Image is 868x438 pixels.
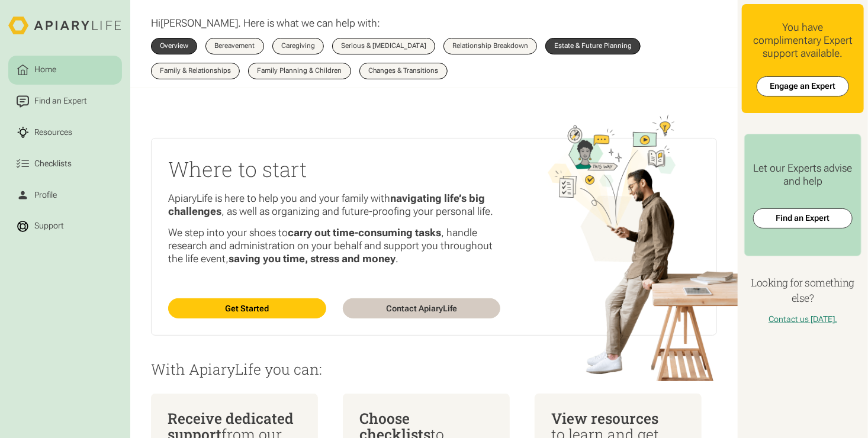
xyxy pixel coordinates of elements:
[742,275,864,307] h4: Looking for something else?
[168,192,500,218] p: ApiaryLife is here to help you and your family with , as well as organizing and future-proofing y...
[359,63,448,79] a: Changes & Transitions
[151,38,197,54] a: Overview
[8,149,122,178] a: Checklists
[160,67,231,75] div: Family & Relationships
[281,43,315,50] div: Caregiving
[769,314,837,324] a: Contact us [DATE].
[33,157,74,170] div: Checklists
[753,162,853,188] div: Let our Experts advise and help
[551,408,658,428] span: View resources
[750,21,856,60] div: You have complimentary Expert support available.
[8,181,122,210] a: Profile
[257,67,342,75] div: Family Planning & Children
[452,43,528,50] div: Relationship Breakdown
[8,212,122,241] a: Support
[168,226,500,265] p: We step into your shoes to , handle research and administration on your behalf and support you th...
[151,17,380,30] p: Hi . Here is what we can help with:
[545,38,641,54] a: Estate & Future Planning
[8,86,122,115] a: Find an Expert
[168,298,326,318] a: Get Started
[341,43,426,50] div: Serious & [MEDICAL_DATA]
[288,227,441,239] strong: carry out time-consuming tasks
[332,38,435,54] a: Serious & [MEDICAL_DATA]
[753,208,853,228] a: Find an Expert
[757,76,848,96] a: Engage an Expert
[8,56,122,85] a: Home
[368,67,439,75] div: Changes & Transitions
[272,38,324,54] a: Caregiving
[33,189,59,201] div: Profile
[33,64,59,76] div: Home
[160,17,238,29] span: [PERSON_NAME]
[151,361,717,377] p: With ApiaryLife you can:
[33,95,89,108] div: Find an Expert
[229,253,396,265] strong: saving you time, stress and money
[8,118,122,147] a: Resources
[168,155,500,183] h2: Where to start
[151,63,240,79] a: Family & Relationships
[343,298,500,318] a: Contact ApiaryLife
[248,63,351,79] a: Family Planning & Children
[554,43,632,50] div: Estate & Future Planning
[168,192,485,217] strong: navigating life’s big challenges
[443,38,537,54] a: Relationship Breakdown
[33,220,66,233] div: Support
[214,43,255,50] div: Bereavement
[205,38,263,54] a: Bereavement
[33,126,75,139] div: Resources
